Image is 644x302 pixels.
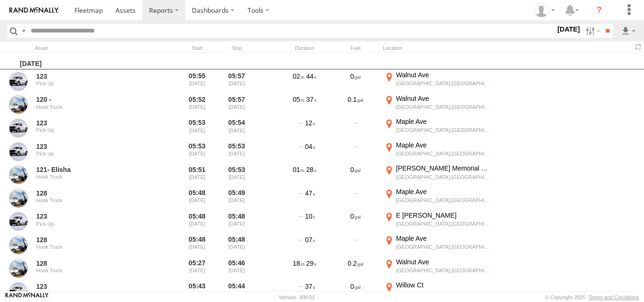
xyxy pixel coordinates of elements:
span: 04 [305,143,315,150]
span: 01 [293,166,305,173]
label: Search Filter Options [582,24,602,38]
a: 128 [36,236,151,244]
div: Entered prior to selected date range [179,188,215,209]
div: Walnut Ave [396,258,490,266]
span: 18 [293,260,305,267]
label: Click to View Event Location [383,141,491,163]
div: Entered prior to selected date range [179,94,215,116]
div: 0.2 [332,258,379,279]
div: Version: 308.01 [279,294,315,300]
span: 37 [306,96,316,103]
div: 05:57 [DATE] [219,94,255,116]
div: 05:57 [DATE] [219,71,255,92]
div: 05:48 [DATE] [219,211,255,233]
a: 123 [36,119,151,127]
div: [GEOGRAPHIC_DATA],[GEOGRAPHIC_DATA] [396,104,490,110]
div: Entered prior to selected date range [179,141,215,163]
div: [GEOGRAPHIC_DATA],[GEOGRAPHIC_DATA] [396,80,490,87]
div: Entered prior to selected date range [179,211,215,233]
a: 123 [36,212,151,220]
label: Click to View Event Location [383,164,491,186]
div: Hook Truck [36,244,151,250]
label: Click to View Event Location [383,71,491,92]
div: Pick Up [36,81,151,86]
div: Maple Ave [396,117,490,126]
div: Ed Pruneda [531,3,558,17]
a: 123 [36,282,151,291]
label: Search Query [20,24,27,38]
div: [GEOGRAPHIC_DATA],[GEOGRAPHIC_DATA] [396,220,490,227]
div: Hook Truck [36,104,151,110]
div: 05:54 [DATE] [219,117,255,139]
div: Maple Ave [396,141,490,149]
div: 05:49 [DATE] [219,188,255,209]
div: Pick Up [36,221,151,227]
a: 121- Elisha [36,165,151,174]
div: [GEOGRAPHIC_DATA],[GEOGRAPHIC_DATA] [396,150,490,157]
div: [GEOGRAPHIC_DATA],[GEOGRAPHIC_DATA] [396,174,490,180]
span: 47 [305,189,315,197]
div: Entered prior to selected date range [179,71,215,92]
div: 05:53 [DATE] [219,164,255,186]
div: 05:53 [DATE] [219,141,255,163]
div: [GEOGRAPHIC_DATA],[GEOGRAPHIC_DATA] [396,127,490,133]
div: Hook Truck [36,174,151,180]
div: 0 [332,211,379,233]
img: rand-logo.svg [9,7,58,14]
label: Click to View Event Location [383,258,491,279]
div: [GEOGRAPHIC_DATA],[GEOGRAPHIC_DATA] [396,290,490,297]
div: 05:48 [DATE] [219,234,255,256]
span: 02 [293,73,305,80]
span: 29 [306,260,316,267]
a: Visit our Website [5,293,49,302]
label: Click to View Event Location [383,117,491,139]
label: Export results as... [620,24,636,38]
div: Walnut Ave [396,71,490,79]
div: Willow Ct [396,281,490,289]
label: Click to View Event Location [383,234,491,256]
a: Terms and Conditions [589,294,639,300]
div: [GEOGRAPHIC_DATA],[GEOGRAPHIC_DATA] [396,244,490,250]
a: 123 [36,142,151,151]
span: 12 [305,119,315,127]
div: Pick Up [36,127,151,133]
div: Hook Truck [36,268,151,273]
div: Entered prior to selected date range [179,258,215,279]
span: 44 [306,73,316,80]
div: 05:46 [DATE] [219,258,255,279]
div: © Copyright 2025 - [545,294,639,300]
span: 10 [305,212,315,220]
div: 0 [332,164,379,186]
div: Walnut Ave [396,94,490,103]
div: Entered prior to selected date range [179,164,215,186]
div: Maple Ave [396,234,490,243]
div: Maple Ave [396,188,490,196]
div: [GEOGRAPHIC_DATA],[GEOGRAPHIC_DATA] [396,197,490,204]
a: 120 - [36,95,151,104]
div: 0.1 [332,94,379,116]
a: 128 [36,259,151,268]
div: Hook Truck [36,197,151,203]
div: [PERSON_NAME] Memorial Tollway [396,164,490,172]
label: Click to View Event Location [383,211,491,233]
a: 123 [36,72,151,81]
span: 37 [305,283,315,290]
span: 28 [306,166,316,173]
label: Click to View Event Location [383,94,491,116]
label: [DATE] [555,24,582,34]
span: 05 [293,96,305,103]
div: [GEOGRAPHIC_DATA],[GEOGRAPHIC_DATA] [396,267,490,274]
span: 07 [305,236,315,244]
div: 0 [332,71,379,92]
label: Click to View Event Location [383,188,491,209]
a: 128 [36,189,151,197]
div: Entered prior to selected date range [179,234,215,256]
div: E [PERSON_NAME] [396,211,490,220]
i: ? [592,3,607,18]
div: Entered prior to selected date range [179,117,215,139]
div: Pick Up [36,151,151,156]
